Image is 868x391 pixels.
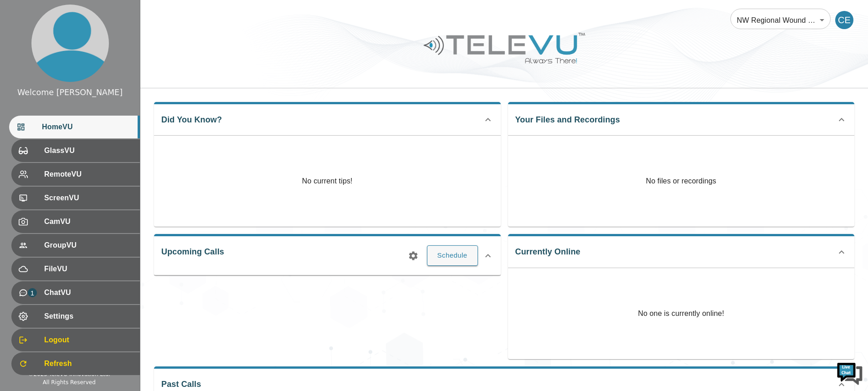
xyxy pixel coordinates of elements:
[44,287,133,298] span: ChatVU
[11,281,140,304] div: 1ChatVU
[44,216,133,227] span: CamVU
[44,358,133,369] span: Refresh
[17,86,123,98] div: Welcome [PERSON_NAME]
[28,288,37,297] p: 1
[835,11,853,29] div: CE
[11,187,140,209] div: ScreenVU
[31,5,109,82] img: profile.png
[44,264,133,274] span: FileVU
[11,210,140,233] div: CamVU
[836,359,863,386] img: Chat Widget
[11,163,140,186] div: RemoteVU
[302,176,353,187] p: No current tips!
[44,193,133,203] span: ScreenVU
[44,311,133,322] span: Settings
[508,136,855,227] p: No files or recordings
[11,258,140,280] div: FileVU
[730,7,831,33] div: NW Regional Wound Care
[422,29,586,67] img: Logo
[11,234,140,257] div: GroupVU
[44,240,133,251] span: GroupVU
[9,116,140,138] div: HomeVU
[11,305,140,328] div: Settings
[427,245,478,265] button: Schedule
[11,329,140,351] div: Logout
[42,122,133,132] span: HomeVU
[44,145,133,156] span: GlassVU
[44,335,133,345] span: Logout
[638,268,724,359] p: No one is currently online!
[11,352,140,375] div: Refresh
[11,139,140,162] div: GlassVU
[44,169,133,180] span: RemoteVU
